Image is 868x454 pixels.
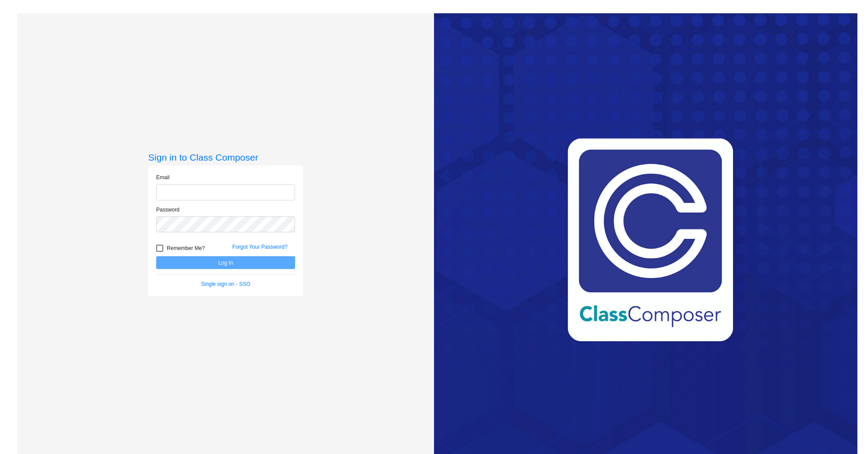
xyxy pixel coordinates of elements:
a: Single sign on - SSO [201,281,250,287]
span: Remember Me? [167,243,205,254]
label: Password [156,206,180,214]
a: Forgot Your Password? [232,244,288,250]
button: Log In [156,256,295,269]
label: Email [156,173,169,181]
h3: Sign in to Class Composer [148,152,303,163]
